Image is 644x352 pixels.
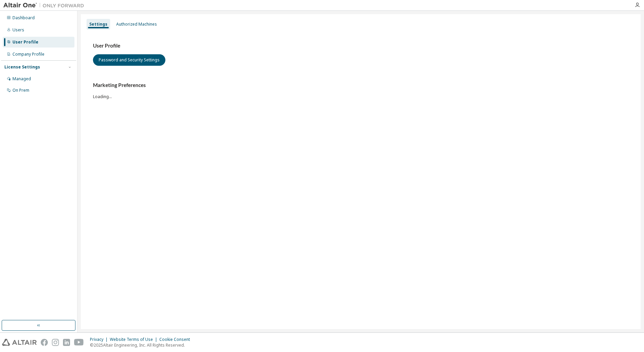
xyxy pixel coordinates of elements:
h3: Marketing Preferences [93,82,629,89]
div: Dashboard [12,15,35,21]
h3: User Profile [93,42,629,49]
div: Authorized Machines [116,22,157,27]
img: altair_logo.svg [2,339,37,346]
img: instagram.svg [52,339,59,346]
div: Cookie Consent [159,337,194,342]
div: Loading... [93,82,629,99]
div: On Prem [12,88,29,93]
div: Company Profile [12,52,44,57]
div: Privacy [90,337,110,342]
img: Altair One [3,2,88,9]
div: Managed [12,76,31,82]
div: Website Terms of Use [110,337,159,342]
div: License Settings [4,64,40,70]
div: Settings [89,22,107,27]
div: Users [12,27,24,33]
button: Password and Security Settings [93,54,165,66]
p: © 2025 Altair Engineering, Inc. All Rights Reserved. [90,342,194,348]
img: linkedin.svg [63,339,70,346]
div: User Profile [12,39,38,45]
img: facebook.svg [41,339,48,346]
img: youtube.svg [74,339,84,346]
